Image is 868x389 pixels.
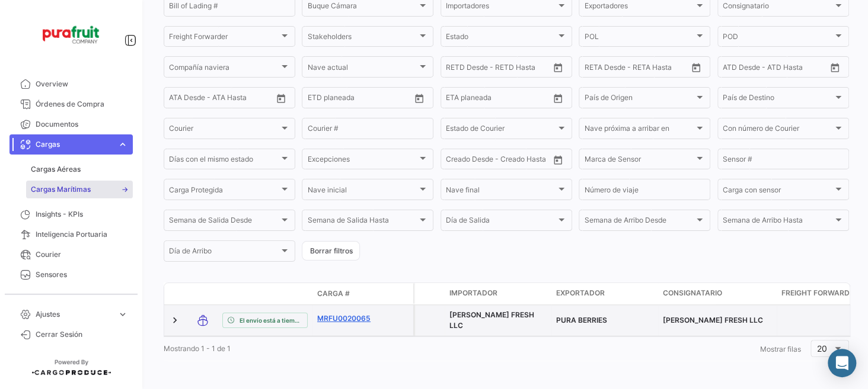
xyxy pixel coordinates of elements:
[415,283,445,304] datatable-header-cell: Carga Protegida
[449,310,534,330] span: BERRY FRESH LLC
[584,95,694,104] span: País de Origen
[36,309,113,320] span: Ajustes
[169,157,279,165] span: Días con el mismo estado
[663,288,722,298] span: Consignatario
[446,157,492,165] input: Creado Desde
[584,126,694,134] span: Nave próxima a arribar en
[584,157,694,165] span: Marca de Sensor
[9,204,133,224] a: Insights - KPIs
[36,249,128,260] span: Courier
[36,99,128,110] span: Órdenes de Compra
[117,309,128,320] span: expand_more
[26,181,133,198] a: Cargas Marítimas
[658,283,777,304] datatable-header-cell: Consignatario
[272,89,290,107] button: Open calendar
[307,95,328,104] input: Desde
[723,218,833,226] span: Semana de Arribo Hasta
[9,224,133,245] a: Inteligencia Portuaria
[307,188,417,196] span: Nave inicial
[9,114,133,134] a: Documentos
[307,4,417,12] span: Buque Cámara
[723,4,833,12] span: Consignatario
[9,245,133,265] a: Courier
[188,289,218,298] datatable-header-cell: Modo de Transporte
[549,151,567,169] button: Open calendar
[556,288,605,298] span: Exportador
[218,289,312,298] datatable-header-cell: Estado de Envio
[337,95,386,104] input: Hasta
[42,14,101,55] img: Logo+PuraFruit.png
[549,89,567,107] button: Open calendar
[687,59,705,76] button: Open calendar
[551,283,658,304] datatable-header-cell: Exportador
[446,65,467,73] input: Desde
[240,316,302,325] span: El envío está a tiempo.
[449,288,497,298] span: Importador
[476,95,525,104] input: Hasta
[36,79,128,89] span: Overview
[307,34,417,43] span: Stakeholders
[445,283,551,304] datatable-header-cell: Importador
[549,59,567,76] button: Open calendar
[31,164,81,175] span: Cargas Aéreas
[556,316,607,324] span: PURA BERRIES
[317,288,350,299] span: Carga #
[476,65,525,73] input: Hasta
[36,139,113,150] span: Cargas
[826,59,844,76] button: Open calendar
[169,218,279,226] span: Semana de Salida Desde
[36,229,128,240] span: Inteligencia Portuaria
[723,65,760,73] input: ATD Desde
[760,345,801,353] span: Mostrar filas
[781,288,859,298] span: Freight Forwarder
[446,4,556,12] span: Importadores
[768,65,818,73] input: ATD Hasta
[169,65,279,73] span: Compañía naviera
[312,284,384,304] datatable-header-cell: Carga #
[828,349,856,377] div: Abrir Intercom Messenger
[9,265,133,285] a: Sensores
[9,74,133,94] a: Overview
[584,4,694,12] span: Exportadores
[307,157,417,165] span: Excepciones
[169,34,279,43] span: Freight Forwarder
[36,269,128,280] span: Sensores
[817,343,827,353] span: 20
[317,313,379,324] a: MRFU0020065
[446,34,556,43] span: Estado
[36,329,128,340] span: Cerrar Sesión
[302,241,360,261] button: Borrar filtros
[723,188,833,196] span: Carga con sensor
[584,65,605,73] input: Desde
[446,126,556,134] span: Estado de Courier
[26,160,133,178] a: Cargas Aéreas
[169,314,181,326] a: Expand/Collapse Row
[446,188,556,196] span: Nave final
[446,95,467,104] input: Desde
[723,95,833,104] span: País de Destino
[117,139,128,150] span: expand_more
[169,95,205,104] input: ATA Desde
[169,126,279,134] span: Courier
[446,218,556,226] span: Día de Salida
[36,119,128,130] span: Documentos
[169,188,279,196] span: Carga Protegida
[584,34,694,43] span: POL
[36,209,128,220] span: Insights - KPIs
[164,344,231,353] span: Mostrando 1 - 1 de 1
[584,218,694,226] span: Semana de Arribo Desde
[31,184,91,195] span: Cargas Marítimas
[213,95,263,104] input: ATA Hasta
[9,94,133,114] a: Órdenes de Compra
[500,157,549,165] input: Creado Hasta
[169,249,279,257] span: Día de Arribo
[614,65,663,73] input: Hasta
[307,218,417,226] span: Semana de Salida Hasta
[723,34,833,43] span: POD
[663,316,763,324] span: BERRY FRESH LLC
[307,65,417,73] span: Nave actual
[723,126,833,134] span: Con número de Courier
[384,289,413,298] datatable-header-cell: Póliza
[410,89,428,107] button: Open calendar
